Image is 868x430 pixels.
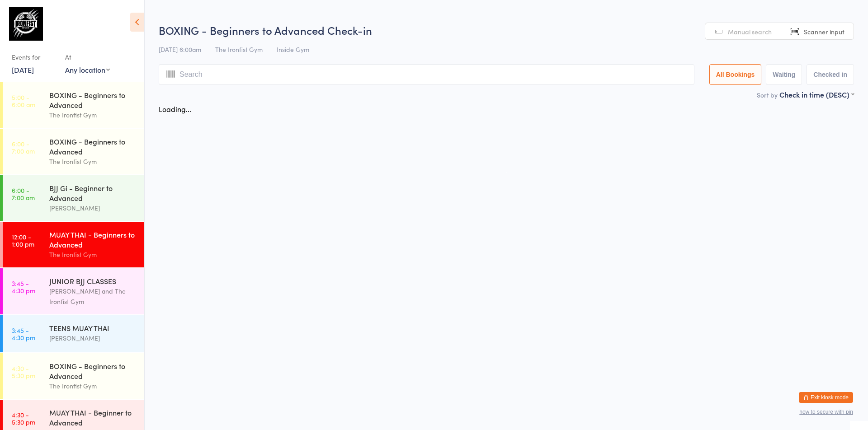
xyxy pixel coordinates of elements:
[3,353,144,399] a: 4:30 -5:30 pmBOXING - Beginners to AdvancedThe Ironfist Gym
[49,286,137,307] div: [PERSON_NAME] and The Ironfist Gym
[766,64,802,85] button: Waiting
[65,65,110,75] div: Any location
[159,104,191,114] div: Loading...
[12,280,35,294] time: 3:45 - 4:30 pm
[49,156,137,167] div: The Ironfist Gym
[709,64,762,85] button: All Bookings
[159,64,694,85] input: Search
[49,323,137,333] div: TEENS MUAY THAI
[49,183,137,203] div: BJJ Gi - Beginner to Advanced
[12,365,35,379] time: 4:30 - 5:30 pm
[49,407,137,427] div: MUAY THAI - Beginner to Advanced
[12,140,35,154] time: 6:00 - 7:00 am
[807,64,854,85] button: Checked in
[12,187,35,201] time: 6:00 - 7:00 am
[12,65,34,75] a: [DATE]
[12,411,35,425] time: 4:30 - 5:30 pm
[12,93,35,108] time: 5:00 - 6:00 am
[3,129,144,174] a: 6:00 -7:00 amBOXING - Beginners to AdvancedThe Ironfist Gym
[49,136,137,156] div: BOXING - Beginners to Advanced
[159,45,201,54] span: [DATE] 6:00am
[12,327,35,341] time: 3:45 - 4:30 pm
[12,233,34,248] time: 12:00 - 1:00 pm
[159,23,854,37] h2: BOXING - Beginners to Advanced Check-in
[49,110,137,120] div: The Ironfist Gym
[804,27,844,36] span: Scanner input
[49,381,137,391] div: The Ironfist Gym
[799,392,853,403] button: Exit kiosk mode
[799,409,853,415] button: how to secure with pin
[757,90,778,99] label: Sort by
[277,45,309,54] span: Inside Gym
[3,268,144,314] a: 3:45 -4:30 pmJUNIOR BJJ CLASSES[PERSON_NAME] and The Ironfist Gym
[3,222,144,267] a: 12:00 -1:00 pmMUAY THAI - Beginners to AdvancedThe Ironfist Gym
[65,50,110,65] div: At
[3,82,144,128] a: 5:00 -6:00 amBOXING - Beginners to AdvancedThe Ironfist Gym
[49,276,137,286] div: JUNIOR BJJ CLASSES
[49,361,137,381] div: BOXING - Beginners to Advanced
[728,27,772,36] span: Manual search
[49,333,137,343] div: [PERSON_NAME]
[779,89,854,99] div: Check in time (DESC)
[3,315,144,352] a: 3:45 -4:30 pmTEENS MUAY THAI[PERSON_NAME]
[12,50,56,65] div: Events for
[49,229,137,249] div: MUAY THAI - Beginners to Advanced
[49,203,137,213] div: [PERSON_NAME]
[49,90,137,110] div: BOXING - Beginners to Advanced
[9,7,43,41] img: The Ironfist Gym
[215,45,263,54] span: The Ironfist Gym
[3,175,144,221] a: 6:00 -7:00 amBJJ Gi - Beginner to Advanced[PERSON_NAME]
[49,249,137,260] div: The Ironfist Gym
